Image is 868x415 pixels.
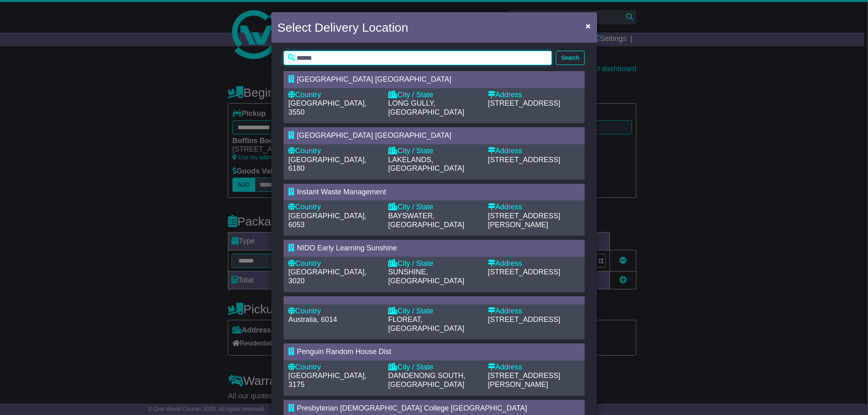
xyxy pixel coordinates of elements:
[289,99,367,116] span: [GEOGRAPHIC_DATA], 3550
[488,156,560,164] span: [STREET_ADDRESS]
[388,147,480,156] div: City / State
[488,259,579,268] div: Address
[388,307,480,316] div: City / State
[582,17,595,34] button: Close
[289,259,380,268] div: Country
[297,348,391,356] span: Penguin Random House Dist
[388,259,480,268] div: City / State
[289,315,337,324] span: Australia, 6014
[289,363,380,372] div: Country
[289,372,367,389] span: [GEOGRAPHIC_DATA], 3175
[297,75,452,83] span: [GEOGRAPHIC_DATA] [GEOGRAPHIC_DATA]
[297,404,527,412] span: Presbyterian [DEMOGRAPHIC_DATA] College [GEOGRAPHIC_DATA]
[388,99,464,116] span: LONG GULLY, [GEOGRAPHIC_DATA]
[289,307,380,316] div: Country
[388,156,464,173] span: LAKELANDS, [GEOGRAPHIC_DATA]
[488,203,579,212] div: Address
[289,147,380,156] div: Country
[488,315,560,324] span: [STREET_ADDRESS]
[388,91,480,100] div: City / State
[388,372,466,389] span: DANDENONG SOUTH, [GEOGRAPHIC_DATA]
[488,268,560,276] span: [STREET_ADDRESS]
[488,307,579,316] div: Address
[488,147,579,156] div: Address
[297,131,452,139] span: [GEOGRAPHIC_DATA] [GEOGRAPHIC_DATA]
[297,188,386,196] span: Instant Waste Management
[488,363,579,372] div: Address
[388,203,480,212] div: City / State
[388,268,464,285] span: SUNSHINE, [GEOGRAPHIC_DATA]
[289,156,367,173] span: [GEOGRAPHIC_DATA], 6180
[388,363,480,372] div: City / State
[289,91,380,100] div: Country
[388,212,464,229] span: BAYSWATER, [GEOGRAPHIC_DATA]
[488,91,579,100] div: Address
[488,212,560,229] span: [STREET_ADDRESS][PERSON_NAME]
[556,51,584,65] button: Search
[488,99,560,107] span: [STREET_ADDRESS]
[388,315,464,332] span: FLOREAT, [GEOGRAPHIC_DATA]
[289,203,380,212] div: Country
[297,244,397,252] span: NIDO Early Learning Sunshine
[586,21,590,30] span: ×
[289,268,367,285] span: [GEOGRAPHIC_DATA], 3020
[289,212,367,229] span: [GEOGRAPHIC_DATA], 6053
[278,18,409,37] h4: Select Delivery Location
[488,372,560,389] span: [STREET_ADDRESS][PERSON_NAME]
